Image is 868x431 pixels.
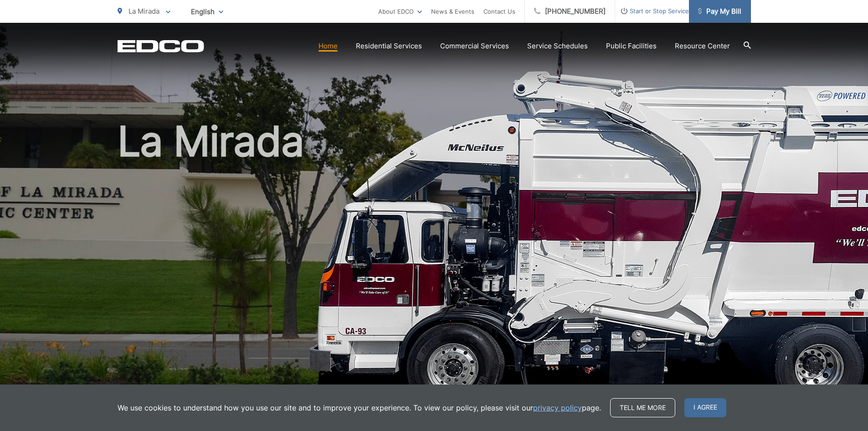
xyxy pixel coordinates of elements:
a: Home [318,41,338,52]
a: EDCD logo. Return to the homepage. [118,40,204,52]
h1: La Mirada [118,119,751,407]
a: News & Events [431,6,474,17]
p: We use cookies to understand how you use our site and to improve your experience. To view our pol... [118,402,601,413]
a: Service Schedules [527,41,588,52]
a: Residential Services [356,41,422,52]
a: Public Facilities [606,41,657,52]
a: Contact Us [483,6,515,17]
a: Tell me more [610,398,675,417]
a: privacy policy [533,402,582,413]
span: I agree [684,398,726,417]
a: Commercial Services [440,41,509,52]
span: La Mirada [128,7,159,16]
span: English [184,4,230,20]
a: About EDCO [378,6,422,17]
span: Pay My Bill [698,6,741,17]
a: Resource Center [675,41,730,52]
